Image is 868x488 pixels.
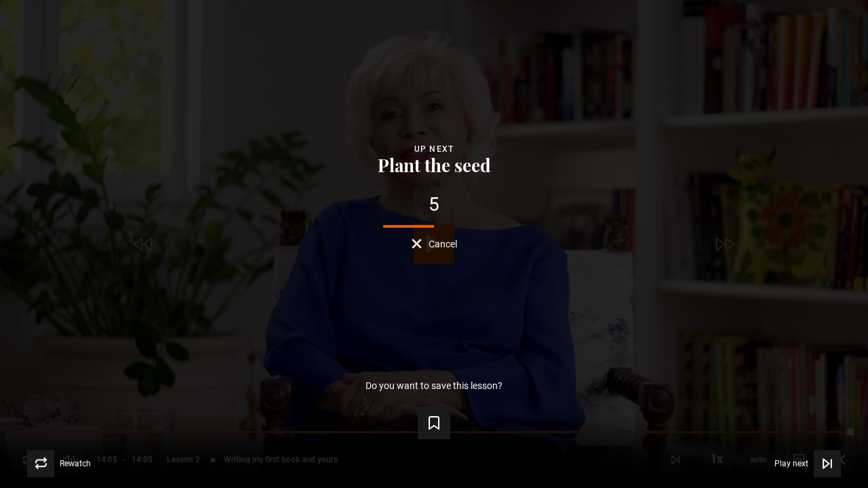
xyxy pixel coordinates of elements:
[27,450,91,477] button: Rewatch
[60,460,91,468] span: Rewatch
[412,239,457,249] button: Cancel
[774,460,808,468] span: Play next
[774,450,841,477] button: Play next
[22,142,846,156] div: Up next
[429,239,457,249] span: Cancel
[22,195,846,214] div: 5
[374,156,495,175] button: Plant the seed
[366,381,502,390] p: Do you want to save this lesson?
